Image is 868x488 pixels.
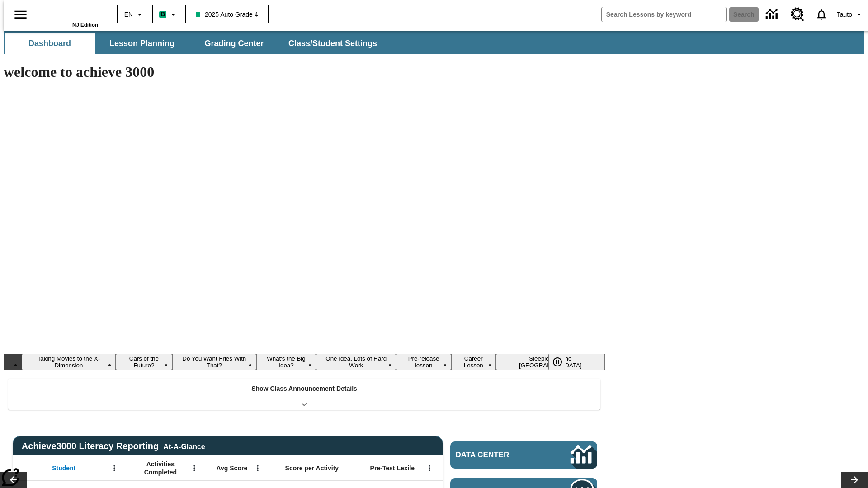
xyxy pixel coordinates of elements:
button: Grading Center [189,33,279,54]
span: Avg Score [216,464,247,472]
button: Class/Student Settings [281,33,384,54]
button: Slide 5 One Idea, Lots of Hard Work [316,354,396,370]
span: Pre-Test Lexile [370,464,415,472]
a: Data Center [760,2,785,27]
button: Boost Class color is mint green. Change class color [156,6,182,23]
button: Slide 4 What's the Big Idea? [256,354,316,370]
a: Resource Center, Will open in new tab [785,2,810,27]
div: Pause [548,354,576,370]
span: Achieve3000 Literacy Reporting [22,441,205,451]
span: Activities Completed [131,460,190,476]
span: NJ Edition [72,22,98,28]
button: Open Menu [188,461,201,475]
span: 2025 Auto Grade 4 [196,10,258,19]
span: Tauto [837,10,852,19]
div: At-A-Glance [163,441,205,451]
button: Open Menu [108,461,121,475]
span: Score per Activity [285,464,339,472]
button: Open Menu [423,461,436,475]
button: Slide 1 Taking Movies to the X-Dimension [22,354,116,370]
span: Data Center [456,450,540,460]
a: Home [39,4,98,22]
button: Language: EN, Select a language [120,6,149,23]
span: B [160,9,165,20]
div: Home [39,3,98,28]
button: Pause [548,354,566,370]
span: Student [52,464,75,472]
button: Slide 3 Do You Want Fries With That? [172,354,256,370]
button: Lesson carousel, Next [841,472,868,488]
button: Open side menu [7,1,34,28]
div: SubNavbar [4,31,864,54]
button: Slide 7 Career Lesson [451,354,496,370]
div: SubNavbar [4,33,385,54]
span: EN [124,10,133,19]
a: Notifications [810,3,833,26]
button: Dashboard [5,33,95,54]
button: Open Menu [251,461,264,475]
button: Lesson Planning [97,33,187,54]
h1: welcome to achieve 3000 [4,64,605,80]
a: Data Center [450,441,597,469]
input: search field [602,7,726,22]
button: Slide 2 Cars of the Future? [116,354,172,370]
button: Slide 8 Sleepless in the Animal Kingdom [496,354,605,370]
p: Show Class Announcement Details [251,384,357,394]
div: Show Class Announcement Details [8,379,600,410]
button: Slide 6 Pre-release lesson [396,354,451,370]
button: Profile/Settings [833,6,868,23]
